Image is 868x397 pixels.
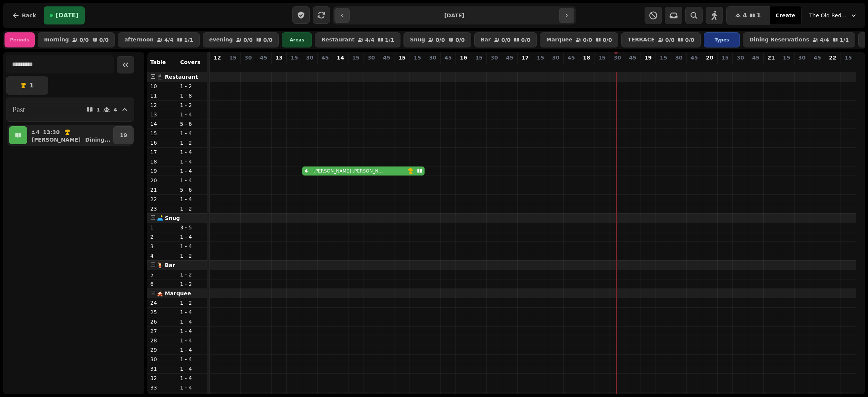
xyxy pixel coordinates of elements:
[540,32,619,47] button: Marquee0/00/0
[150,101,174,109] p: 12
[384,63,390,70] p: 0
[150,365,174,373] p: 31
[230,63,236,70] p: 0
[150,111,174,118] p: 13
[614,63,620,70] p: 0
[445,63,451,70] p: 0
[783,54,790,61] p: 15
[180,327,204,335] p: 1 - 4
[150,177,174,184] p: 20
[784,63,790,70] p: 0
[603,37,612,43] p: 0 / 0
[150,130,174,137] p: 15
[150,82,174,90] p: 10
[665,37,675,43] p: 0 / 0
[799,63,805,70] p: 0
[430,63,436,70] p: 0
[43,128,60,136] p: 13:30
[180,308,204,316] p: 1 - 4
[150,186,174,194] p: 21
[29,82,34,89] p: 1
[707,63,713,70] p: 0
[203,32,279,47] button: evening0/00/0
[321,37,355,43] p: Restaurant
[157,262,175,268] span: 🍹 Bar
[180,374,204,382] p: 1 - 4
[830,63,836,70] p: 0
[629,54,636,61] p: 45
[44,6,85,24] button: [DATE]
[474,32,537,47] button: Bar0/00/0
[583,54,590,61] p: 18
[584,63,590,70] p: 0
[820,37,829,43] p: 4 / 4
[22,13,36,18] span: Back
[150,252,174,260] p: 4
[180,186,204,194] p: 5 - 6
[180,252,204,260] p: 1 - 2
[491,54,498,61] p: 30
[164,37,174,43] p: 4 / 4
[150,205,174,212] p: 23
[180,195,204,203] p: 1 - 4
[403,32,471,47] button: Snug0/00/0
[399,63,405,70] p: 0
[752,54,759,61] p: 45
[180,243,204,250] p: 1 - 4
[150,195,174,203] p: 22
[180,59,200,65] span: Covers
[150,280,174,288] p: 6
[385,37,394,43] p: 1 / 1
[180,346,204,354] p: 1 - 4
[180,111,204,118] p: 1 - 4
[117,56,134,73] button: Collapse sidebar
[180,337,204,344] p: 1 - 4
[840,37,849,43] p: 1 / 1
[829,54,836,61] p: 22
[538,63,544,70] p: 0
[660,63,666,70] p: 0
[645,54,652,61] p: 19
[476,63,482,70] p: 0
[124,37,154,43] p: afternoon
[704,32,740,47] div: Types
[522,63,528,70] p: 0
[307,63,313,70] p: 4
[537,54,544,61] p: 15
[150,299,174,307] p: 24
[56,12,79,18] span: [DATE]
[552,54,559,61] p: 30
[180,177,204,184] p: 1 - 4
[445,54,452,61] p: 45
[429,54,436,61] p: 30
[243,37,253,43] p: 0 / 0
[313,168,384,174] p: [PERSON_NAME] [PERSON_NAME]
[150,346,174,354] p: 29
[150,337,174,344] p: 28
[599,63,605,70] p: 0
[32,136,81,144] p: [PERSON_NAME]
[475,54,482,61] p: 15
[150,120,174,128] p: 14
[180,167,204,175] p: 1 - 4
[180,130,204,137] p: 1 - 4
[150,308,174,316] p: 25
[245,54,252,61] p: 30
[583,37,592,43] p: 0 / 0
[214,63,220,70] p: 0
[315,32,400,47] button: Restaurant4/41/1
[96,107,100,112] p: 1
[598,54,605,61] p: 15
[180,120,204,128] p: 5 - 6
[157,215,180,221] span: 🛋️ Snug
[214,54,221,61] p: 12
[753,63,759,70] p: 0
[845,54,852,61] p: 15
[805,9,862,22] button: The Old Red Lion
[150,92,174,99] p: 11
[6,76,48,95] button: 1
[291,54,298,61] p: 15
[460,54,467,61] p: 16
[180,233,204,241] p: 1 - 4
[845,63,851,70] p: 0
